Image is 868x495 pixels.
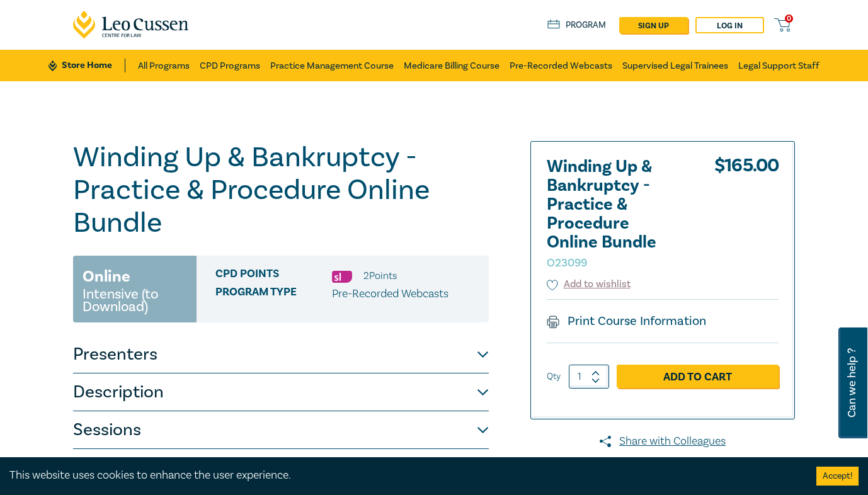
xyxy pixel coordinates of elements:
button: Accept cookies [816,467,859,486]
a: Legal Support Staff [738,50,819,81]
h1: Winding Up & Bankruptcy - Practice & Procedure Online Bundle [73,141,489,239]
h3: Online [83,265,130,288]
img: Substantive Law [332,271,352,283]
a: Print Course Information [547,313,706,329]
div: This website uses cookies to enhance the user experience. [9,467,797,484]
a: Pre-Recorded Webcasts [510,50,612,81]
div: $ 165.00 [714,157,779,277]
button: Sessions [73,411,489,449]
a: Log in [695,17,764,33]
a: Practice Management Course [270,50,394,81]
span: Program type [215,286,332,302]
span: CPD Points [215,268,332,284]
a: Add to Cart [617,365,779,389]
input: 1 [569,365,609,389]
a: All Programs [138,50,190,81]
small: O23099 [547,256,587,270]
h2: Winding Up & Bankruptcy - Practice & Procedure Online Bundle [547,157,685,271]
button: Publication Details [73,449,489,487]
p: Pre-Recorded Webcasts [332,286,448,302]
a: Program [547,18,606,32]
small: Intensive (to Download) [83,288,187,313]
a: Medicare Billing Course [404,50,500,81]
span: 0 [785,14,793,23]
button: Description [73,373,489,411]
li: 2 Point s [363,268,397,284]
button: Presenters [73,336,489,373]
button: Add to wishlist [547,277,631,292]
a: CPD Programs [200,50,260,81]
label: Qty [547,370,561,384]
a: sign up [619,17,688,33]
a: Supervised Legal Trainees [622,50,728,81]
a: Share with Colleagues [530,433,795,450]
a: Store Home [49,59,125,72]
span: Can we help ? [846,335,858,431]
